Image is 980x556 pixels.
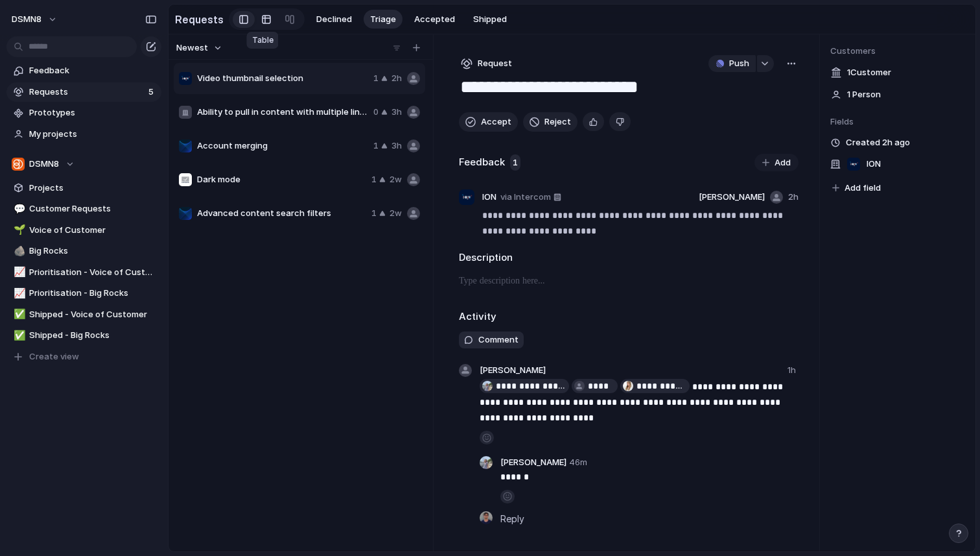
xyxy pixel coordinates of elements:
span: Triage [370,13,396,26]
span: [PERSON_NAME] [500,456,566,469]
span: 3h [391,139,402,152]
span: DSMN8 [29,158,59,171]
span: Prototypes [29,106,157,119]
span: Accepted [414,13,455,26]
a: Requests5 [6,82,161,102]
button: Add [754,154,799,172]
span: Feedback [29,64,157,77]
span: Newest [176,42,208,54]
a: 💬Customer Requests [6,199,161,219]
button: Add field [830,180,883,197]
h2: Description [459,250,799,265]
div: 🌱 [14,223,23,237]
span: 3h [391,106,402,119]
span: Create view [29,350,79,363]
h2: Activity [459,309,496,324]
a: 📈Prioritisation - Voice of Customer [6,263,161,282]
span: Reply [500,511,524,526]
span: ION [867,158,881,171]
span: 1 [371,173,377,186]
button: Create view [6,347,161,367]
span: Add field [845,182,881,195]
span: 1 Person [847,88,881,101]
h2: Requests [175,12,224,27]
button: Comment [459,332,524,348]
div: 💬 [14,202,23,217]
button: ✅ [12,329,25,342]
span: [PERSON_NAME] [480,364,546,377]
span: Video thumbnail selection [197,72,368,85]
span: Request [478,57,512,70]
button: DSMN8 [6,9,64,30]
button: Push [708,55,756,72]
button: Newest [174,40,224,56]
span: 2h [788,191,799,204]
span: Reject [544,115,571,128]
span: Fields [830,115,965,128]
a: Feedback [6,61,161,80]
span: Ability to pull in content with multiple links on LinkedIn [197,106,368,119]
span: 1h [787,364,799,377]
a: My projects [6,125,161,144]
div: Table [247,32,279,49]
span: Dark mode [197,173,366,186]
span: 5 [148,86,156,99]
div: ✅ [14,328,23,343]
span: Comment [478,333,519,346]
button: ✅ [12,308,25,321]
span: My projects [29,128,157,141]
span: 0 [373,106,379,119]
span: Add [775,156,791,169]
div: 📈 [14,265,23,280]
button: Request [459,55,514,72]
span: 2w [390,173,402,186]
span: 1 [373,72,379,85]
div: 📈 [14,286,23,301]
span: via Intercom [500,191,551,204]
span: Voice of Customer [29,224,157,237]
span: 1 [510,154,520,171]
button: Triage [364,10,402,29]
a: ✅Shipped - Voice of Customer [6,305,161,324]
button: Accepted [408,10,461,29]
span: Account merging [197,139,368,152]
span: Shipped - Big Rocks [29,329,157,342]
span: Accept [481,115,511,128]
span: 2h [391,72,402,85]
span: DSMN8 [12,13,41,26]
span: [PERSON_NAME] [699,191,765,204]
span: 2w [390,207,402,220]
button: 📈 [12,287,25,300]
h2: Feedback [459,155,505,170]
button: Accept [459,112,518,132]
div: ✅ [14,307,23,322]
span: Prioritisation - Voice of Customer [29,266,157,279]
span: Big Rocks [29,245,157,258]
a: 🌱Voice of Customer [6,221,161,240]
button: 📈 [12,266,25,279]
span: ION [482,191,496,204]
span: 46m [569,456,590,469]
span: Projects [29,182,157,195]
div: 📈Prioritisation - Big Rocks [6,284,161,303]
span: Created 2h ago [846,136,910,149]
a: via Intercom [498,189,564,205]
span: Customer Requests [29,202,157,215]
button: 💬 [12,202,25,215]
a: ✅Shipped - Big Rocks [6,326,161,345]
span: Shipped - Voice of Customer [29,308,157,321]
a: 🪨Big Rocks [6,241,161,261]
span: Requests [29,86,145,99]
span: 1 Customer [847,66,891,79]
span: Prioritisation - Big Rocks [29,287,157,300]
span: Shipped [473,13,507,26]
button: Declined [310,10,358,29]
span: 1 [373,139,379,152]
a: Prototypes [6,103,161,123]
span: Customers [830,45,965,58]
